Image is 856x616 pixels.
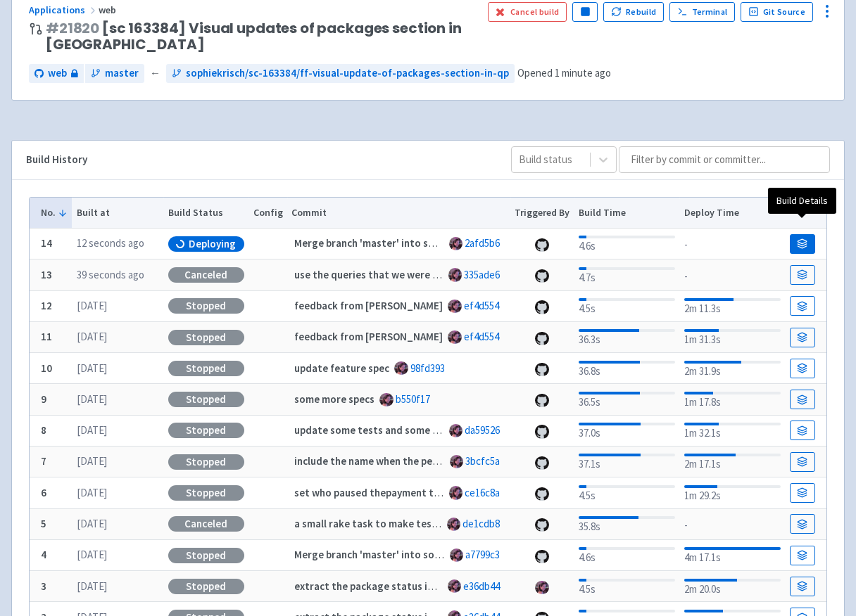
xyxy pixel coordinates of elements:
[41,392,46,406] b: 9
[669,2,735,22] a: Terminal
[48,65,67,82] span: web
[46,18,99,38] a: #21820
[579,576,675,598] div: 4.5s
[77,548,107,561] time: [DATE]
[684,389,781,411] div: 1m 17.8s
[410,361,445,375] a: 98fd393
[77,486,107,499] time: [DATE]
[168,267,244,283] div: Canceled
[168,485,244,501] div: Stopped
[684,234,781,253] div: -
[41,423,46,437] b: 8
[77,330,107,343] time: [DATE]
[684,358,781,380] div: 2m 31.9s
[741,2,813,22] a: Git Source
[790,514,815,534] a: Build Details
[29,64,84,83] a: web
[168,330,244,345] div: Stopped
[510,198,574,229] th: Triggered By
[464,299,499,312] a: ef4d554
[294,423,468,437] strong: update some tests and some cleanup
[579,544,675,566] div: 4.6s
[684,544,781,566] div: 4m 17.1s
[294,454,578,468] strong: include the name when the person doesnt have any packages
[684,420,781,442] div: 1m 32.1s
[248,198,287,229] th: Config
[790,296,815,316] a: Build Details
[464,268,500,281] a: 335ade6
[684,515,781,534] div: -
[41,330,52,343] b: 11
[465,454,500,468] a: 3bcfc5a
[168,392,244,407] div: Stopped
[41,268,52,281] b: 13
[465,236,500,250] a: 2afd5b6
[41,299,52,312] b: 12
[77,299,107,312] time: [DATE]
[41,579,46,593] b: 3
[465,548,500,561] a: a7799c3
[579,295,675,317] div: 4.5s
[168,361,244,376] div: Stopped
[41,236,52,250] b: 14
[517,66,611,79] span: Opened
[619,146,830,173] input: Filter by commit or committer...
[77,423,107,437] time: [DATE]
[790,328,815,347] a: Build Details
[168,516,244,532] div: Canceled
[77,361,107,375] time: [DATE]
[166,64,515,83] a: sophiekrisch/sc-163384/ff-visual-update-of-packages-section-in-qp
[572,2,598,22] button: Pause
[294,268,587,281] strong: use the queries that we were using in the COP package section
[168,579,244,594] div: Stopped
[463,579,500,593] a: e36db44
[85,64,144,83] a: master
[168,548,244,563] div: Stopped
[579,451,675,473] div: 37.1s
[77,392,107,406] time: [DATE]
[294,299,443,312] strong: feedback from [PERSON_NAME]
[679,198,785,229] th: Deploy Time
[287,198,510,229] th: Commit
[555,66,611,79] time: 1 minute ago
[462,517,500,530] a: de1cdb8
[26,152,489,168] div: Build History
[465,486,500,499] a: ce16c8a
[41,517,46,530] b: 5
[41,205,68,220] button: No.
[150,65,160,82] span: ←
[294,486,446,499] strong: set who paused thepayment too
[41,361,52,375] b: 10
[579,420,675,442] div: 37.0s
[579,326,675,348] div: 36.3s
[790,359,815,378] a: Build Details
[579,482,675,504] div: 4.5s
[41,454,46,468] b: 7
[684,326,781,348] div: 1m 31.3s
[574,198,679,229] th: Build Time
[464,330,499,343] a: ef4d554
[684,576,781,598] div: 2m 20.0s
[77,517,107,530] time: [DATE]
[29,4,99,16] a: Applications
[396,392,430,406] a: b550f17
[46,20,477,53] span: [sc 163384] Visual updates of packages section in [GEOGRAPHIC_DATA]
[579,358,675,380] div: 36.8s
[186,65,509,82] span: sophiekrisch/sc-163384/ff-visual-update-of-packages-section-in-qp
[163,198,248,229] th: Build Status
[99,4,118,16] span: web
[579,513,675,535] div: 35.8s
[294,236,746,250] strong: Merge branch 'master' into sophiekrisch/sc-163384/ff-visual-update-of-packages-section-in-qp
[790,483,815,503] a: Build Details
[684,266,781,285] div: -
[790,546,815,565] a: Build Details
[790,452,815,472] a: Build Details
[790,390,815,409] a: Build Details
[603,2,664,22] button: Rebuild
[168,454,244,470] div: Stopped
[579,233,675,255] div: 4.6s
[294,517,524,530] strong: a small rake task to make test data for packages
[790,421,815,440] a: Build Details
[294,330,443,343] strong: feedback from [PERSON_NAME]
[294,361,389,375] strong: update feature spec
